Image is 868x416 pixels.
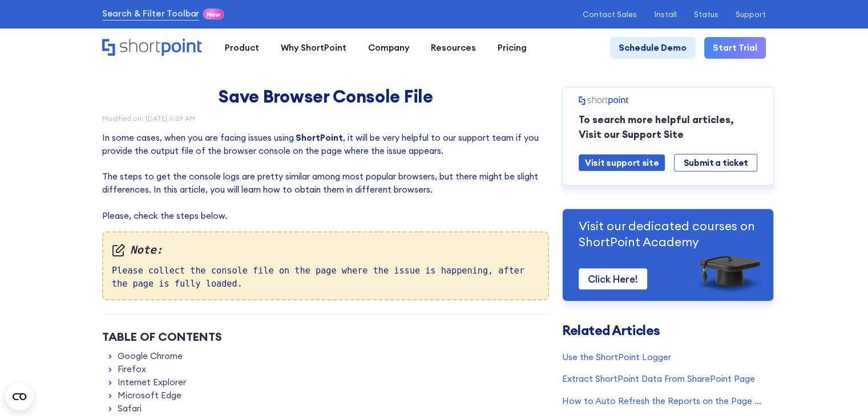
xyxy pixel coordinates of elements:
div: Resources [431,42,476,55]
a: Schedule Demo [610,37,695,59]
a: Company [357,37,420,59]
div: Modified on: [DATE] 6:29 AM [102,116,549,122]
p: In some cases, when you are facing issues using , it will be very helpful to our support team if ... [102,132,549,223]
a: Install [654,10,676,19]
a: Support [736,10,766,19]
a: Internet Explorer [118,376,186,389]
h1: Save Browser Console File [111,87,539,107]
a: Visit support site [579,154,665,172]
a: Resources [420,37,487,59]
button: Open CMP widget [6,383,33,410]
div: Pricing [498,42,527,55]
div: Company [368,42,409,55]
a: Firefox [118,363,146,376]
a: ShortPoint [296,132,343,143]
p: Visit our dedicated courses on ShortPoint Academy [579,218,757,250]
iframe: Chat Widget [811,361,868,416]
a: Extract ShortPoint Data From SharePoint Page [562,373,766,386]
div: Please collect the console file on the page where the issue is happening, after the page is fully... [102,231,549,300]
p: To search more helpful articles, Visit our Support Site [579,113,757,142]
a: Microsoft Edge [118,389,181,402]
em: Note: [112,242,539,258]
a: Use the ShortPoint Logger [562,351,766,364]
a: How to Auto Refresh the Reports on the Page Having ShortPoint Power BI Element [562,395,766,408]
div: Why ShortPoint [281,42,346,55]
a: Contact Sales [583,10,637,19]
a: Safari [118,402,142,415]
a: Start Trial [704,37,766,59]
a: Search & Filter Toolbar [102,7,200,21]
div: Table of Contents [102,328,549,345]
a: Home [102,39,203,58]
a: Click Here! [579,268,647,289]
a: Pricing [487,37,538,59]
div: Product [225,42,259,55]
a: Google Chrome [118,350,183,363]
a: Status [694,10,718,19]
a: Product [214,37,270,59]
a: Submit a ticket [674,154,757,172]
h3: Related Articles [562,324,766,337]
a: Why ShortPoint [270,37,357,59]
